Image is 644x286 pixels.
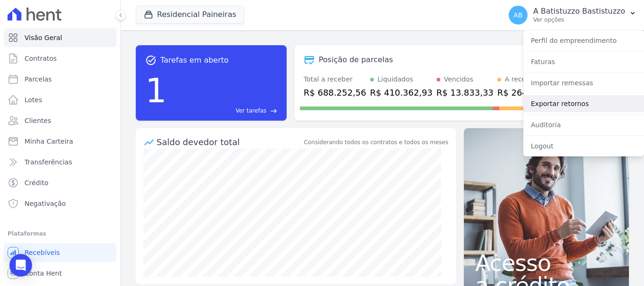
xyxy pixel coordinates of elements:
[533,7,625,16] p: A Batistuzzo Bastistuzzo
[8,228,113,239] div: Plataformas
[319,54,393,65] div: Posição de parcelas
[4,111,116,130] a: Clientes
[25,33,62,42] span: Visão Geral
[25,248,60,257] span: Recebíveis
[4,264,116,283] a: Conta Hent
[533,16,625,24] p: Ver opções
[25,116,51,125] span: Clientes
[25,269,62,278] span: Conta Hent
[136,6,244,24] button: Residencial Paineiras
[145,55,157,66] span: task_alt
[523,95,644,112] a: Exportar retornos
[304,86,366,99] div: R$ 688.252,56
[25,95,42,105] span: Lotes
[523,32,644,49] a: Perfil do empreendimento
[304,74,366,84] div: Total a receber
[4,153,116,172] a: Transferências
[4,70,116,89] a: Parcelas
[505,74,537,84] div: A receber
[513,12,522,18] span: AB
[4,194,116,213] a: Negativação
[523,74,644,91] a: Importar remessas
[501,2,644,28] button: AB A Batistuzzo Bastistuzzo Ver opções
[370,86,433,99] div: R$ 410.362,93
[4,243,116,262] a: Recebíveis
[437,86,494,99] div: R$ 13.833,33
[25,74,52,84] span: Parcelas
[4,132,116,151] a: Minha Carteira
[145,66,167,115] div: 1
[523,138,644,155] a: Logout
[4,49,116,68] a: Contratos
[4,28,116,47] a: Visão Geral
[497,86,560,99] div: R$ 264.056,30
[9,254,32,277] div: Open Intercom Messenger
[157,136,302,148] div: Saldo devedor total
[236,106,266,115] span: Ver tarefas
[523,116,644,133] a: Auditoria
[25,157,72,167] span: Transferências
[270,107,277,114] span: east
[171,106,277,115] a: Ver tarefas east
[160,55,229,66] span: Tarefas em aberto
[25,199,66,208] span: Negativação
[4,90,116,109] a: Lotes
[304,138,448,147] div: Considerando todos os contratos e todos os meses
[523,53,644,70] a: Faturas
[4,173,116,192] a: Crédito
[475,252,618,274] span: Acesso
[378,74,413,84] div: Liquidados
[25,54,57,63] span: Contratos
[25,137,73,146] span: Minha Carteira
[25,178,49,188] span: Crédito
[444,74,473,84] div: Vencidos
